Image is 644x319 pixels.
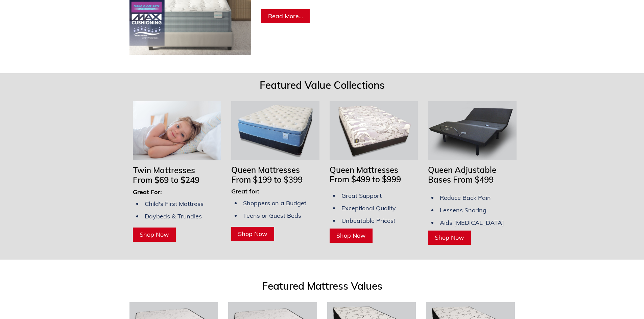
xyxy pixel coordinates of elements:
[133,188,162,196] span: Great For:
[428,165,496,185] span: Queen Adjustable Bases From $499
[140,231,169,238] span: Shop Now
[133,175,199,185] span: From $69 to $249
[435,234,464,241] span: Shop Now
[133,165,195,175] span: Twin Mattresses
[330,165,398,175] span: Queen Mattresses
[428,231,471,245] a: Shop Now
[243,212,301,219] span: Teens or Guest Beds
[330,101,418,160] img: Queen Mattresses From $449 to $949
[341,192,382,200] span: Great Support
[133,101,221,161] img: Twin Mattresses From $69 to $169
[231,165,300,175] span: Queen Mattresses
[262,280,382,292] span: Featured Mattress Values
[133,228,176,242] a: Shop Now
[268,12,303,20] span: Read More...
[341,217,395,224] span: Unbeatable Prices!
[440,206,486,214] span: Lessens Snoring
[330,174,401,184] span: From $499 to $999
[231,187,259,195] span: Great for:
[341,204,396,212] span: Exceptional Quality
[243,199,306,207] span: Shoppers on a Budget
[238,230,267,238] span: Shop Now
[261,9,310,23] a: Read More...
[260,79,385,91] span: Featured Value Collections
[440,219,504,227] span: Aids [MEDICAL_DATA]
[440,194,491,202] span: Reduce Back Pain
[231,101,319,160] img: Queen Mattresses From $199 to $349
[330,229,373,243] a: Shop Now
[145,212,202,220] span: Daybeds & Trundles
[231,175,303,185] span: From $199 to $399
[428,101,516,160] img: Adjustable Bases Starting at $379
[231,227,274,241] a: Shop Now
[145,200,204,208] span: Child's First Mattress
[336,232,366,239] span: Shop Now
